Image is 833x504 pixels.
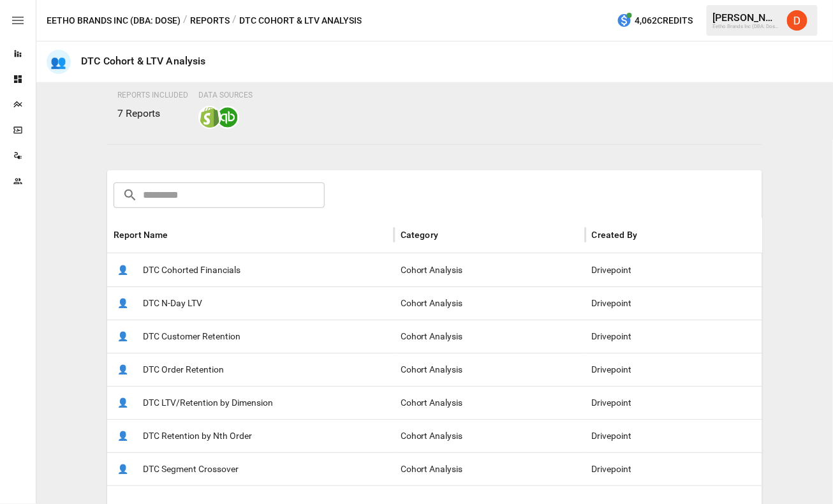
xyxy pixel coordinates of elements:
[117,91,188,100] span: Reports Included
[114,230,168,240] div: Report Name
[143,320,240,353] span: DTC Customer Retention
[47,50,71,74] div: 👥
[586,320,777,353] div: Drivepoint
[394,253,586,286] div: Cohort Analysis
[612,9,698,33] button: 4,062Credits
[401,230,438,240] div: Category
[586,419,777,452] div: Drivepoint
[198,91,253,100] span: Data Sources
[394,386,586,419] div: Cohort Analysis
[394,419,586,452] div: Cohort Analysis
[394,452,586,485] div: Cohort Analysis
[114,327,133,346] span: 👤
[635,13,693,29] span: 4,062 Credits
[143,287,202,320] span: DTC N-Day LTV
[713,24,779,29] div: Eetho Brands Inc (DBA: Dose)
[190,13,230,29] button: Reports
[114,260,133,279] span: 👤
[394,320,586,353] div: Cohort Analysis
[592,230,638,240] div: Created By
[114,459,133,478] span: 👤
[217,107,238,128] img: quickbooks
[143,453,239,485] span: DTC Segment Crossover
[232,13,237,29] div: /
[394,286,586,320] div: Cohort Analysis
[114,293,133,313] span: 👤
[114,360,133,379] span: 👤
[143,387,273,419] span: DTC LTV/Retention by Dimension
[114,426,133,445] span: 👤
[183,13,188,29] div: /
[143,353,224,386] span: DTC Order Retention
[439,226,457,244] button: Sort
[638,226,656,244] button: Sort
[586,386,777,419] div: Drivepoint
[779,3,815,38] button: Daley Meistrell
[47,13,181,29] button: Eetho Brands Inc (DBA: Dose)
[586,353,777,386] div: Drivepoint
[586,286,777,320] div: Drivepoint
[114,393,133,412] span: 👤
[143,254,240,286] span: DTC Cohorted Financials
[117,106,188,121] p: 7 Reports
[81,55,206,67] div: DTC Cohort & LTV Analysis
[394,353,586,386] div: Cohort Analysis
[713,11,779,24] div: [PERSON_NAME]
[787,10,807,31] img: Daley Meistrell
[200,107,220,128] img: shopify
[170,226,188,244] button: Sort
[586,253,777,286] div: Drivepoint
[586,452,777,485] div: Drivepoint
[143,420,252,452] span: DTC Retention by Nth Order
